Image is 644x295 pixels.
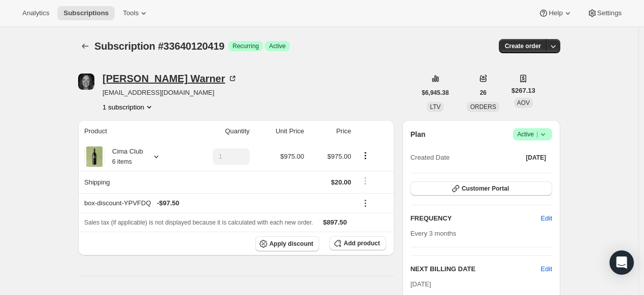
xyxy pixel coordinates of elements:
[480,89,486,97] span: 26
[78,73,94,90] span: Jennifer Warner
[411,181,552,196] button: Customer Portal
[269,240,314,248] span: Apply discount
[323,218,347,226] span: $897.50
[94,41,224,52] span: Subscription #33640120419
[357,175,374,187] button: Shipping actions
[63,9,109,17] span: Subscriptions
[517,129,548,139] span: Active
[541,264,552,274] button: Edit
[549,9,562,17] span: Help
[269,42,286,50] span: Active
[157,198,179,208] span: - $97.50
[416,86,455,100] button: $6,945.38
[512,86,535,96] span: $267.13
[411,264,541,274] h2: NEXT BILLING DATE
[78,120,185,142] th: Product
[185,120,253,142] th: Quantity
[517,99,530,106] span: AOV
[520,151,552,165] button: [DATE]
[78,39,92,53] button: Subscriptions
[499,39,547,53] button: Create order
[462,185,509,193] span: Customer Portal
[253,120,307,142] th: Unit Price
[535,210,558,227] button: Edit
[84,198,351,208] div: box-discount-YPVFDQ
[505,42,541,50] span: Create order
[331,178,351,186] span: $20.00
[470,103,496,110] span: ORDERS
[422,89,449,97] span: $6,945.38
[597,9,622,17] span: Settings
[411,129,426,139] h2: Plan
[329,236,386,250] button: Add product
[57,6,115,20] button: Subscriptions
[327,153,351,160] span: $975.00
[411,230,456,237] span: Every 3 months
[344,239,380,247] span: Add product
[84,219,313,226] span: Sales tax (if applicable) is not displayed because it is calculated with each new order.
[16,6,55,20] button: Analytics
[357,150,374,161] button: Product actions
[411,153,450,163] span: Created Date
[430,103,440,110] span: LTV
[526,154,546,162] span: [DATE]
[103,73,238,84] div: [PERSON_NAME] Warner
[536,130,538,138] span: |
[473,86,492,100] button: 26
[581,6,628,20] button: Settings
[411,213,541,224] h2: FREQUENCY
[232,42,259,50] span: Recurring
[307,120,354,142] th: Price
[541,213,552,224] span: Edit
[22,9,49,17] span: Analytics
[532,6,579,20] button: Help
[103,102,154,112] button: Product actions
[117,6,155,20] button: Tools
[103,88,238,98] span: [EMAIL_ADDRESS][DOMAIN_NAME]
[280,153,304,160] span: $975.00
[411,280,431,288] span: [DATE]
[123,9,139,17] span: Tools
[105,146,143,167] div: Cima Club
[255,236,320,251] button: Apply discount
[78,171,185,193] th: Shipping
[112,158,132,165] small: 6 items
[609,250,634,275] div: Open Intercom Messenger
